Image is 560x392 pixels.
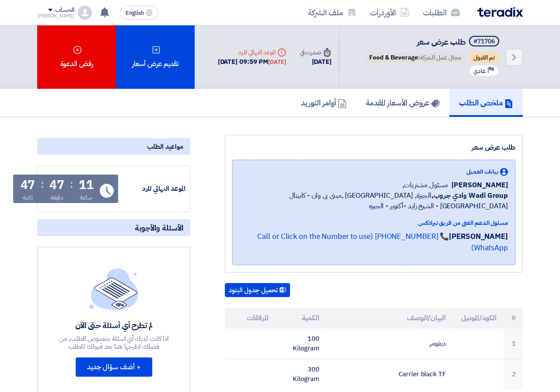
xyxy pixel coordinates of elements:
div: طلب عرض سعر [232,142,515,153]
td: 100 Kilogram [276,329,326,359]
div: [DATE] [268,58,286,66]
div: [PERSON_NAME] [37,14,74,18]
div: دقيقة [50,193,64,202]
span: مجال عمل الشركة: [365,52,465,63]
div: : [70,176,73,192]
div: [DATE] [300,57,332,67]
span: الجيزة, [GEOGRAPHIC_DATA] ,مبنى بى وان - كابيتال [GEOGRAPHIC_DATA] - الشيخ زايد -أكتوبر - الجيزه [240,190,508,211]
span: بيانات العميل [466,167,498,176]
div: 47 [49,179,64,191]
button: English [120,6,158,20]
div: مواعيد الطلب [37,138,190,155]
span: [PERSON_NAME] [451,180,508,190]
div: #71706 [473,38,495,45]
span: مسئول مشتريات, [402,180,448,190]
a: عروض الأسعار المقدمة [356,89,449,117]
span: عادي [473,67,486,75]
td: 300 Kilogram [276,359,326,389]
h5: عروض الأسعار المقدمة [366,98,440,108]
div: الموعد النهائي للرد [120,184,185,194]
div: ثانية [23,193,33,202]
div: اذا كانت لديك أي اسئلة بخصوص الطلب, من فضلك اطرحها هنا بعد قبولك للطلب [50,335,178,350]
a: الطلبات [416,2,467,23]
a: الأوردرات [363,2,416,23]
b: Wadi Group وادي جروب, [431,190,508,201]
div: 11 [79,179,94,191]
strong: [PERSON_NAME] [449,231,508,242]
a: أوامر التوريد [291,89,356,117]
th: المرفقات [225,308,276,329]
div: الحساب [55,7,74,14]
div: لم تطرح أي أسئلة حتى الآن [50,320,178,330]
span: الأسئلة والأجوبة [135,223,183,233]
div: مسئول الدعم الفني من فريق تيرادكس [240,218,508,227]
th: # [504,308,523,329]
span: طلب عرض سعر [417,36,465,48]
span: Food & Beverage [369,53,418,62]
a: ملف الشركة [301,2,363,23]
th: البيان/الوصف [326,308,452,329]
img: empty_state_list.svg [89,268,138,309]
th: الكمية [276,308,326,329]
div: 47 [21,179,35,191]
button: + أضف سؤال جديد [76,357,152,377]
th: الكود/الموديل [453,308,504,329]
div: : [41,176,44,192]
h5: أوامر التوريد [301,98,346,108]
div: ساعة [80,193,92,202]
td: 2 [504,359,523,389]
td: 1 [504,329,523,359]
a: ملخص الطلب [449,89,523,117]
div: الموعد النهائي للرد [218,48,286,57]
div: رفض الدعوة [37,25,116,89]
div: صدرت في [300,48,332,57]
img: profile_test.png [78,6,92,20]
span: تم القبول [469,52,499,63]
a: 📞 [PHONE_NUMBER] (Call or Click on the Number to use WhatsApp) [257,231,508,253]
td: Carrier black TF [326,359,452,389]
div: [DATE] 09:59 PM [218,57,286,67]
div: تقديم عرض أسعار [116,25,195,89]
td: ديفومر [326,329,452,359]
img: Teradix logo [477,7,523,17]
span: English [126,10,144,16]
button: تحميل جدول البنود [225,283,290,297]
h5: ملخص الطلب [459,98,513,108]
h5: طلب عرض سعر [363,36,501,48]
